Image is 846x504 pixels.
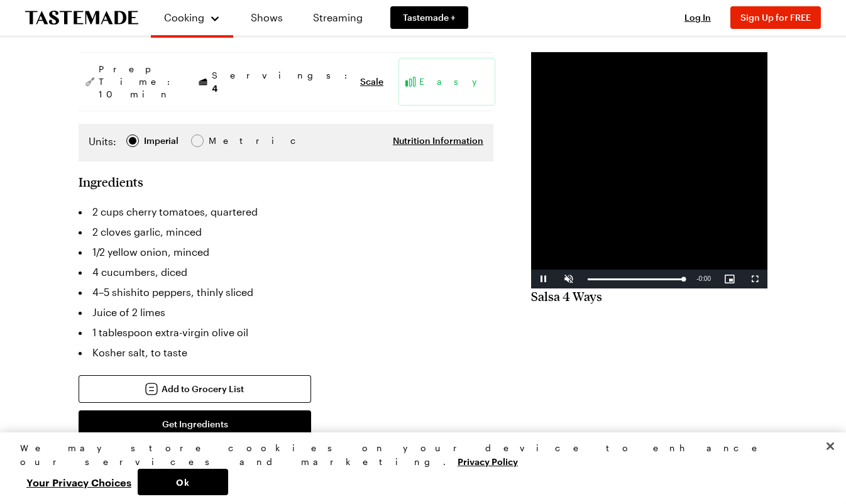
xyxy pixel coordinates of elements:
[138,469,228,495] button: Ok
[403,11,456,24] span: Tastemade +
[390,6,468,29] a: Tastemade +
[212,82,217,94] span: 4
[740,12,811,23] span: Sign Up for FREE
[684,12,711,23] span: Log In
[20,469,138,495] button: Your Privacy Choices
[209,134,236,148] span: Metric
[79,322,493,342] li: 1 tablespoon extra-virgin olive oil
[458,455,518,467] a: More information about your privacy, opens in a new tab
[393,134,483,147] button: Nutrition Information
[209,134,235,148] div: Metric
[816,432,844,460] button: Close
[79,174,143,189] h2: Ingredients
[730,6,821,29] button: Sign Up for FREE
[531,52,767,288] video-js: Video Player
[20,441,815,495] div: Privacy
[79,202,493,222] li: 2 cups cherry tomatoes, quartered
[79,242,493,262] li: 1/2 yellow onion, minced
[162,383,244,395] span: Add to Grocery List
[79,302,493,322] li: Juice of 2 limes
[164,11,204,23] span: Cooking
[360,75,383,88] button: Scale
[79,222,493,242] li: 2 cloves garlic, minced
[531,288,767,304] h2: Salsa 4 Ways
[79,410,311,438] button: Get Ingredients
[79,342,493,363] li: Kosher salt, to taste
[556,270,581,288] button: Unmute
[699,275,711,282] span: 0:00
[163,5,221,30] button: Cooking
[696,275,698,282] span: -
[20,441,815,469] div: We may store cookies on your device to enhance our services and marketing.
[531,270,556,288] button: Pause
[144,134,179,148] div: Imperial
[212,69,354,95] span: Servings:
[79,262,493,282] li: 4 cucumbers, diced
[419,75,490,88] span: Easy
[588,278,684,280] div: Progress Bar
[144,134,180,148] span: Imperial
[79,375,311,403] button: Add to Grocery List
[673,11,723,24] button: Log In
[89,134,116,149] label: Units:
[25,11,138,25] a: To Tastemade Home Page
[742,270,767,288] button: Fullscreen
[79,282,493,302] li: 4–5 shishito peppers, thinly sliced
[99,63,177,101] span: Prep Time: 10 min
[89,134,235,151] div: Imperial Metric
[717,270,742,288] button: Picture-in-Picture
